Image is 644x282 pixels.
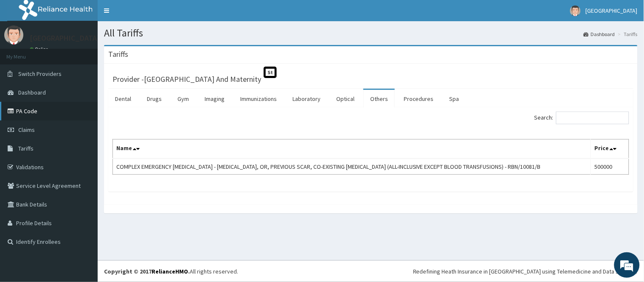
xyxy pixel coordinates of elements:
textarea: Type your message and hit 'Enter' [4,190,162,220]
img: User Image [570,6,581,16]
a: Gym [171,90,196,108]
span: [GEOGRAPHIC_DATA] [586,7,638,14]
a: Imaging [198,90,231,108]
th: Price [591,140,629,159]
a: Online [30,46,50,52]
a: Procedures [397,90,441,108]
footer: All rights reserved. [98,260,644,282]
li: Tariffs [616,31,638,38]
td: 500000 [591,159,629,175]
img: User Image [4,25,23,45]
a: Laboratory [286,90,327,108]
a: Spa [443,90,466,108]
a: Optical [329,90,361,108]
span: Tariffs [18,145,34,152]
h3: Tariffs [108,50,128,58]
label: Search: [534,112,629,124]
div: Chat with us now [44,47,143,59]
div: Redefining Heath Insurance in [GEOGRAPHIC_DATA] using Telemedicine and Data Science! [413,267,638,276]
div: Minimize live chat window [139,4,160,25]
a: Immunizations [233,90,284,108]
a: RelianceHMO [152,268,188,275]
a: Drugs [140,90,169,108]
a: Dental [108,90,138,108]
span: We're online! [49,86,117,172]
h3: Provider - [GEOGRAPHIC_DATA] And Maternity [112,75,261,83]
h1: All Tariffs [104,28,638,39]
span: St [264,67,277,78]
p: [GEOGRAPHIC_DATA] [30,34,100,42]
input: Search: [556,112,629,124]
th: Name [113,140,591,159]
span: Dashboard [18,89,46,96]
a: Dashboard [584,31,615,38]
img: d_794563401_company_1708531726252_794563401 [16,42,34,64]
span: Switch Providers [18,70,62,78]
span: Claims [18,126,35,134]
strong: Copyright © 2017 . [104,268,190,275]
td: COMPLEX EMERGENCY [MEDICAL_DATA] - [MEDICAL_DATA], OR, PREVIOUS SCAR, CO-EXISTING [MEDICAL_DATA] ... [113,159,591,175]
a: Others [363,90,395,108]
